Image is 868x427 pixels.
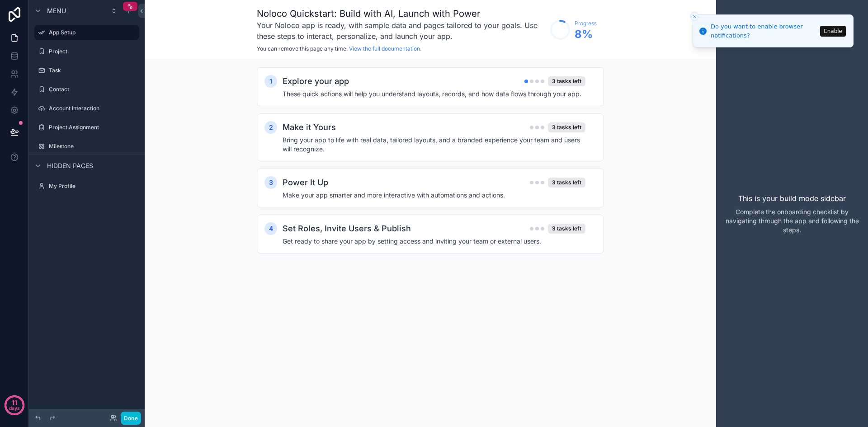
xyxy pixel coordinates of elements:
a: Project Assignment [34,120,139,135]
div: Do you want to enable browser notifications? [711,22,817,40]
button: Done [121,412,141,425]
h3: Your Noloco app is ready, with sample data and pages tailored to your goals. Use these steps to i... [257,20,546,42]
span: 8 % [575,27,597,42]
label: Project Assignment [49,124,137,131]
a: App Setup [34,25,139,40]
p: 11 [12,398,17,407]
label: Task [49,67,137,74]
a: Milestone [34,139,139,154]
p: This is your build mode sidebar [738,193,846,204]
label: My Profile [49,183,137,190]
label: Account Interaction [49,105,137,112]
span: You can remove this page any time. [257,45,348,52]
span: Hidden pages [47,161,93,170]
p: days [9,402,20,414]
a: Project [34,44,139,59]
a: Task [34,63,139,78]
a: Account Interaction [34,101,139,116]
a: My Profile [34,179,139,193]
label: Milestone [49,143,137,150]
p: Complete the onboarding checklist by navigating through the app and following the steps. [723,207,861,235]
h1: Noloco Quickstart: Build with AI, Launch with Power [257,7,546,20]
span: Menu [47,6,66,15]
label: Project [49,48,137,55]
label: Contact [49,86,137,93]
label: App Setup [49,29,134,36]
a: View the full documentation. [349,45,421,52]
span: Progress [575,20,597,27]
button: Close toast [690,12,699,21]
button: Enable [820,26,846,37]
a: Contact [34,82,139,97]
